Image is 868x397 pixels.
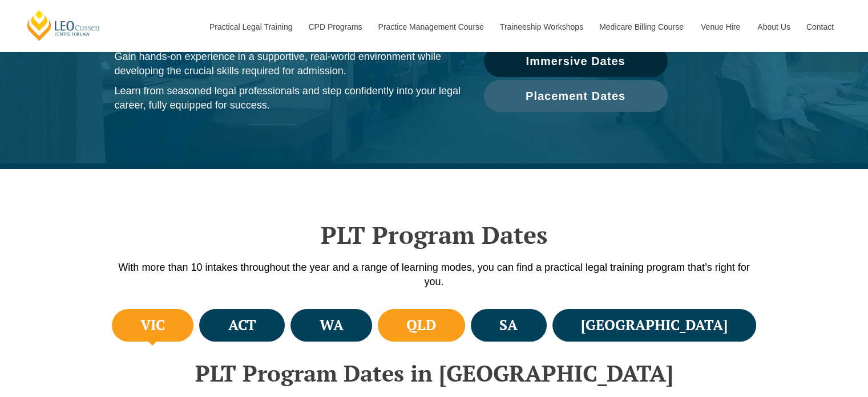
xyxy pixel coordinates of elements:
[109,360,760,386] h2: PLT Program Dates in [GEOGRAPHIC_DATA]
[228,316,256,335] h4: ACT
[484,80,668,112] a: Placement Dates
[370,2,491,51] a: Practice Management Course
[591,2,692,51] a: Medicare Billing Course
[320,316,344,335] h4: WA
[526,55,625,67] span: Immersive Dates
[300,2,369,51] a: CPD Programs
[201,2,300,51] a: Practical Legal Training
[115,50,461,78] p: Gain hands-on experience in a supportive, real-world environment while developing the crucial ski...
[26,9,102,42] a: [PERSON_NAME] Centre for Law
[109,220,760,249] h2: PLT Program Dates
[499,316,518,335] h4: SA
[749,2,798,51] a: About Us
[526,90,625,102] span: Placement Dates
[798,2,842,51] a: Contact
[406,316,436,335] h4: QLD
[140,316,165,335] h4: VIC
[109,260,760,289] p: With more than 10 intakes throughout the year and a range of learning modes, you can find a pract...
[484,45,668,77] a: Immersive Dates
[692,2,749,51] a: Venue Hire
[581,316,728,335] h4: [GEOGRAPHIC_DATA]
[491,2,591,51] a: Traineeship Workshops
[115,84,461,113] p: Learn from seasoned legal professionals and step confidently into your legal career, fully equipp...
